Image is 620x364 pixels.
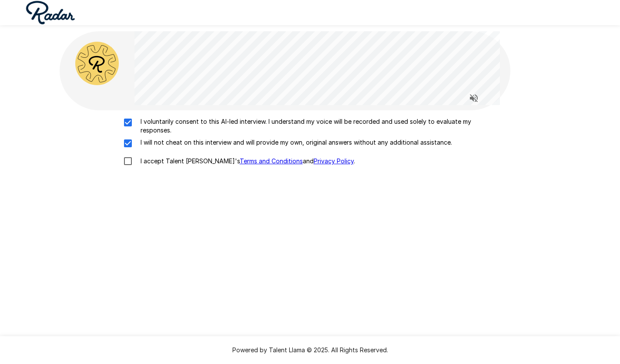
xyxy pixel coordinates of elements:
p: Powered by Talent Llama © 2025. All Rights Reserved. [10,346,610,354]
p: I will not cheat on this interview and will provide my own, original answers without any addition... [137,138,452,147]
img: radar_avatar.png [75,42,119,85]
p: I voluntarily consent to this AI-led interview. I understand my voice will be recorded and used s... [137,117,502,135]
p: I accept Talent [PERSON_NAME]'s and . [137,157,355,165]
a: Terms and Conditions [240,157,303,165]
button: Read questions aloud [465,89,483,107]
a: Privacy Policy [314,157,354,165]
